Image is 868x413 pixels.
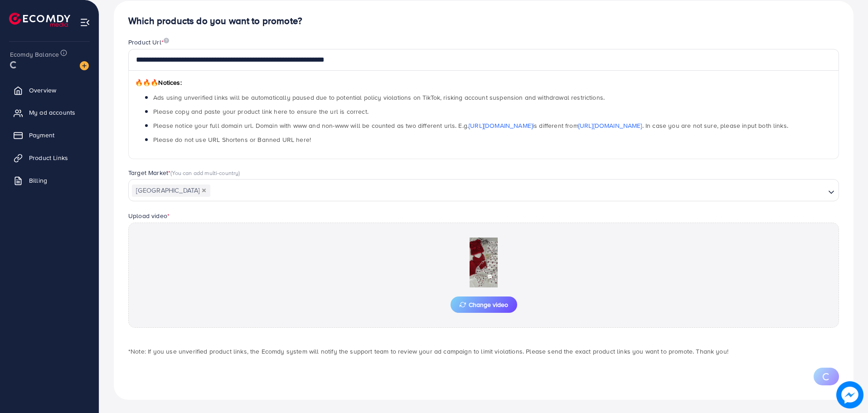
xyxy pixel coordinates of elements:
a: Product Links [7,149,92,167]
span: Ecomdy Balance [10,50,59,59]
span: Please copy and paste your product link here to ensure the url is correct. [153,107,369,116]
span: Product Links [29,153,68,162]
span: Ads using unverified links will be automatically paused due to potential policy violations on Tik... [153,93,605,102]
button: Change video [451,296,517,313]
img: logo [9,13,70,27]
input: Search for option [211,184,824,198]
span: Overview [29,86,56,95]
a: [URL][DOMAIN_NAME] [578,121,642,130]
p: *Note: If you use unverified product links, the Ecomdy system will notify the support team to rev... [128,346,839,357]
a: Overview [7,81,92,99]
div: Search for option [128,179,839,201]
span: Payment [29,131,54,140]
img: image [164,38,169,44]
img: Preview Image [438,238,529,287]
label: Upload video [128,211,170,220]
span: Change video [460,301,508,308]
span: 🔥🔥🔥 [135,78,158,87]
button: Deselect Pakistan [202,188,206,193]
label: Target Market [128,168,240,177]
span: Billing [29,176,47,185]
span: Notices: [135,78,182,87]
a: My ad accounts [7,103,92,121]
h4: Which products do you want to promote? [128,15,839,27]
label: Product Url [128,38,169,47]
span: Please do not use URL Shortens or Banned URL here! [153,135,311,144]
a: [URL][DOMAIN_NAME] [469,121,533,130]
span: [GEOGRAPHIC_DATA] [132,185,210,197]
img: menu [80,17,90,28]
img: image [836,381,863,408]
span: My ad accounts [29,108,75,117]
span: Please notice your full domain url. Domain with www and non-www will be counted as two different ... [153,121,788,130]
span: (You can add multi-country) [170,169,240,177]
img: image [80,61,89,70]
a: Billing [7,171,92,189]
a: Payment [7,126,92,144]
